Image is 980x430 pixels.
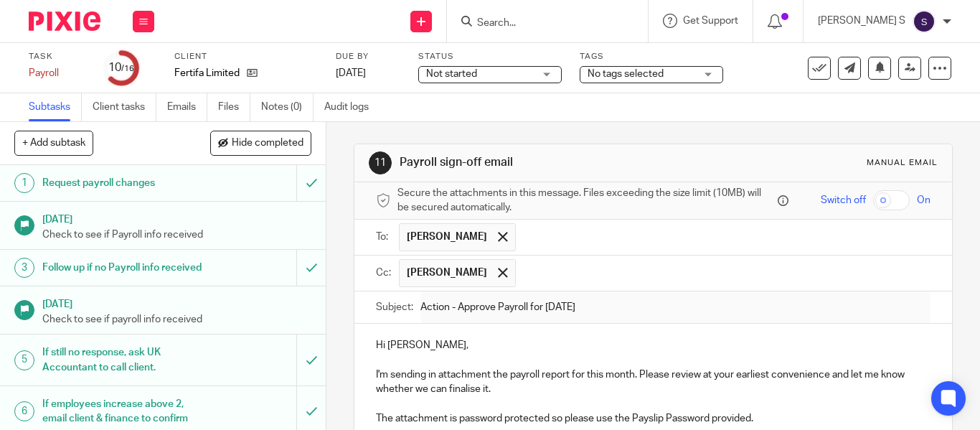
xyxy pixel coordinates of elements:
[407,266,487,280] span: [PERSON_NAME]
[324,93,380,121] a: Audit logs
[42,172,202,194] h1: Request payroll changes
[418,51,562,62] label: Status
[232,138,303,149] span: Hide completed
[14,258,34,278] div: 3
[42,342,202,378] h1: If still no response, ask UK Accountant to call client.
[42,228,312,242] p: Check to see if Payroll info received
[42,393,202,430] h1: If employees increase above 2, email client & finance to confirm
[42,294,312,312] h1: [DATE]
[174,51,318,62] label: Client
[376,266,392,280] label: Cc:
[476,17,605,30] input: Search
[29,66,86,80] div: Payroll
[93,93,156,121] a: Client tasks
[683,16,738,26] span: Get Support
[376,230,392,244] label: To:
[121,65,134,73] small: /16
[426,69,477,79] span: Not started
[14,173,34,193] div: 1
[210,131,311,155] button: Hide completed
[913,10,936,33] img: svg%3E
[336,51,400,62] label: Due by
[42,209,312,227] h1: [DATE]
[29,11,100,31] img: Pixie
[376,368,930,397] p: I'm sending in attachment the payroll report for this month. Please review at your earliest conve...
[336,68,366,78] span: [DATE]
[588,69,664,79] span: No tags selected
[376,300,413,314] label: Subject:
[400,155,684,170] h1: Payroll sign-off email
[369,151,392,174] div: 11
[174,66,240,80] p: Fertifa Limited
[261,93,314,121] a: Notes (0)
[818,14,905,28] p: [PERSON_NAME] S
[167,93,207,121] a: Emails
[108,60,134,76] div: 10
[29,51,86,62] label: Task
[14,350,34,370] div: 5
[14,131,93,155] button: + Add subtask
[917,193,930,207] span: On
[14,401,34,421] div: 6
[376,411,930,426] p: The attachment is password protected so please use the Payslip Password provided.
[42,312,312,327] p: Check to see if payroll info received
[867,157,938,169] div: Manual email
[218,93,250,121] a: Files
[42,257,202,279] h1: Follow up if no Payroll info received
[29,93,82,121] a: Subtasks
[821,193,866,207] span: Switch off
[376,338,930,352] p: Hi [PERSON_NAME],
[407,230,487,244] span: [PERSON_NAME]
[397,186,774,215] span: Secure the attachments in this message. Files exceeding the size limit (10MB) will be secured aut...
[580,51,723,62] label: Tags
